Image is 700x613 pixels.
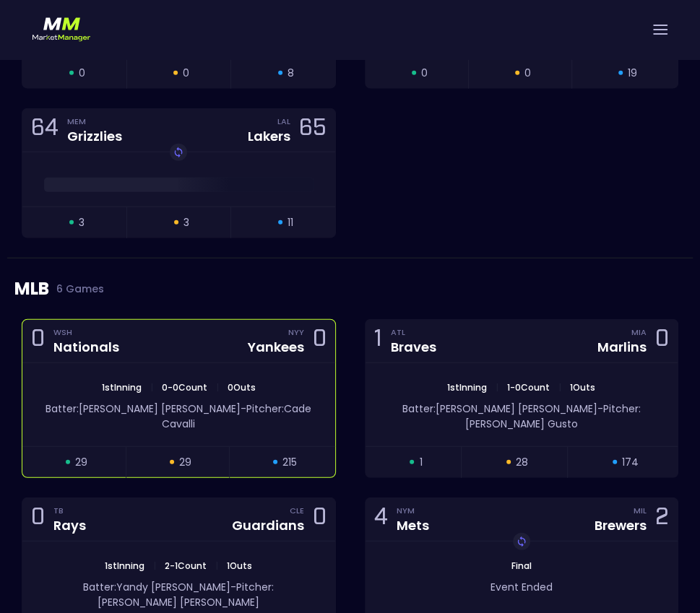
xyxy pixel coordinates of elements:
[173,147,184,158] img: replayImg
[160,560,211,572] span: 2 - 1 Count
[595,517,647,534] div: Brewers
[31,328,45,355] div: 0
[391,326,436,338] div: ATL
[53,339,119,355] div: Nationals
[554,381,566,394] span: |
[397,517,429,534] div: Mets
[566,381,600,394] span: 1 Outs
[248,128,290,144] div: Lakers
[67,128,122,144] div: Grizzlies
[79,215,85,230] span: 3
[46,401,241,416] span: Batter: [PERSON_NAME] [PERSON_NAME]
[397,505,429,516] div: NYM
[507,560,536,572] span: Final
[183,66,189,81] span: 0
[634,505,647,516] div: MIL
[183,215,189,230] span: 3
[313,506,327,533] div: 0
[374,506,388,533] div: 4
[419,455,422,470] span: 1
[421,66,428,81] span: 0
[223,381,260,394] span: 0 Outs
[212,381,223,394] span: |
[149,560,160,572] span: |
[230,580,236,594] span: -
[248,339,304,355] div: Yankees
[241,401,246,416] span: -
[524,66,531,81] span: 0
[491,580,553,594] span: Event Ended
[83,580,230,594] span: Batter: Yandy [PERSON_NAME]
[157,381,212,394] span: 0 - 0 Count
[288,66,294,81] span: 8
[516,536,527,547] img: replayImg
[282,455,297,470] span: 215
[162,401,311,431] span: Pitcher: Cade Cavalli
[53,326,119,338] div: WSH
[503,381,554,394] span: 1 - 0 Count
[75,455,87,470] span: 29
[402,401,597,416] span: Batter: [PERSON_NAME] [PERSON_NAME]
[597,401,603,416] span: -
[277,116,290,127] div: LAL
[31,117,59,144] div: 64
[98,381,146,394] span: 1st Inning
[288,326,304,338] div: NYY
[655,506,669,533] div: 2
[516,455,528,470] span: 28
[53,517,86,534] div: Rays
[299,117,327,144] div: 65
[443,381,491,394] span: 1st Inning
[391,339,436,355] div: Braves
[79,66,85,81] span: 0
[33,14,90,45] img: logo
[622,455,639,470] span: 174
[211,560,222,572] span: |
[655,328,669,355] div: 0
[31,506,45,533] div: 0
[67,116,122,127] div: MEM
[631,326,647,338] div: MIA
[98,580,274,609] span: Pitcher: [PERSON_NAME] [PERSON_NAME]
[465,401,641,431] span: Pitcher: [PERSON_NAME] Gusto
[49,283,104,295] span: 6 Games
[628,66,637,81] span: 19
[374,328,382,355] div: 1
[288,215,293,230] span: 11
[313,328,327,355] div: 0
[491,381,503,394] span: |
[232,517,304,534] div: Guardians
[146,381,157,394] span: |
[100,560,149,572] span: 1st Inning
[14,258,686,319] div: MLB
[222,560,256,572] span: 1 Outs
[53,505,86,516] div: TB
[290,505,304,516] div: CLE
[597,339,647,355] div: Marlins
[179,455,191,470] span: 29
